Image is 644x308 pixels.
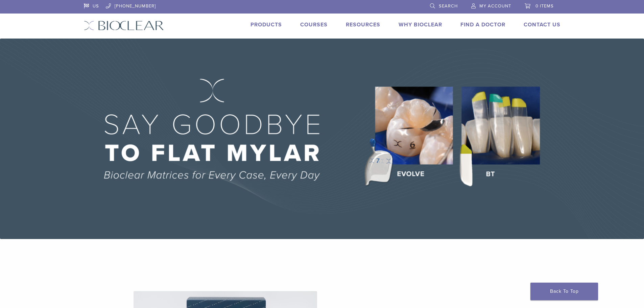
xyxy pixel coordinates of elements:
[460,21,505,28] a: Find A Doctor
[346,21,380,28] a: Resources
[399,21,442,28] a: Why Bioclear
[479,3,511,9] span: My Account
[530,283,598,300] a: Back To Top
[439,3,458,9] span: Search
[251,21,282,28] a: Products
[535,3,554,9] span: 0 items
[84,21,164,30] img: Bioclear
[524,21,560,28] a: Contact Us
[300,21,328,28] a: Courses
